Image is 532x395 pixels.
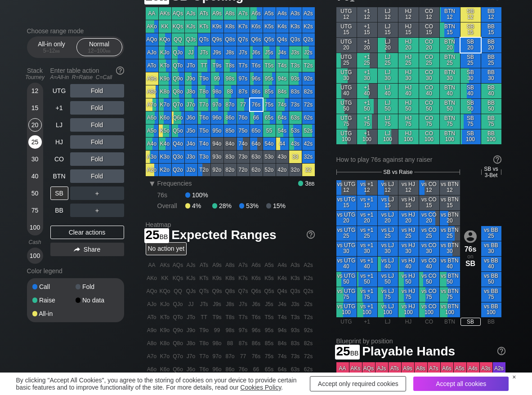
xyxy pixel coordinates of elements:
div: LJ 75 [378,114,398,129]
div: UTG 50 [336,99,357,114]
div: KK [159,20,171,33]
div: 82o [224,164,237,176]
div: HJ [50,135,68,149]
div: QJs [185,33,197,46]
div: SB 50 [460,99,481,114]
div: T5o [198,124,210,137]
div: 63o [250,151,263,163]
div: UTG 20 [336,38,357,53]
div: Fold [70,135,124,149]
div: UTG 75 [336,114,357,129]
div: 30 [28,152,42,166]
span: bb [106,48,111,54]
div: A5s [263,7,276,20]
div: 25 [28,135,42,149]
div: HJ 12 [398,7,419,22]
div: BB 100 [481,129,501,144]
div: SB 40 [460,84,481,98]
div: 94o [211,138,224,150]
div: K7s [237,20,250,33]
div: AQo [146,33,158,46]
div: T2o [198,164,210,176]
div: LJ 40 [378,84,398,98]
div: vs UTG 12 [336,180,357,195]
div: Q3o [172,151,184,163]
div: KTo [159,59,171,72]
div: QQ [172,33,184,46]
div: Fold [76,284,119,290]
div: 93o [211,151,224,163]
div: 84o [224,138,237,150]
div: SB 12 [460,7,481,22]
span: SB vs Raise [383,169,412,175]
div: +1 15 [357,22,377,37]
div: 22 [302,164,315,176]
div: J5s [263,46,276,59]
div: CO 50 [419,99,439,114]
div: K6o [159,111,171,124]
div: Fold [70,169,124,183]
div: 43o [276,151,289,163]
div: AQs [172,7,184,20]
div: Raise [32,297,76,303]
img: help.32db89a4.svg [306,230,316,240]
div: Q4o [172,138,184,150]
div: 65s [263,111,276,124]
div: 53o [263,151,276,163]
div: AJs [185,7,197,20]
div: 42s [302,138,315,150]
div: LJ [50,118,68,132]
div: BB 12 [481,7,501,22]
div: Call [32,284,76,290]
div: 52o [263,164,276,176]
div: 74s [276,98,289,111]
div: 99 [211,72,224,85]
div: A9o [146,72,158,85]
div: 54s [276,124,289,137]
div: J9o [185,72,197,85]
div: T9s [211,59,224,72]
div: LJ 30 [378,68,398,83]
div: AJo [146,46,158,59]
div: 62s [302,111,315,124]
div: HJ 75 [398,114,419,129]
div: Accept all cookies [413,377,509,391]
div: J5o [185,124,197,137]
div: SB 30 [460,68,481,83]
div: K2o [159,164,171,176]
div: ATs [198,7,210,20]
span: bb [308,180,314,187]
div: 40 [28,169,42,183]
div: LJ 100 [378,129,398,144]
div: K6s [250,20,263,33]
div: +1 50 [357,99,377,114]
div: K9o [159,72,171,85]
div: Q6o [172,111,184,124]
div: A=All-in R=Raise C=Call [50,74,124,80]
div: All-in [32,311,76,317]
div: CO 40 [419,84,439,98]
div: Q8o [172,85,184,98]
div: A8o [146,85,158,98]
div: 12 – 100 [80,48,118,54]
div: vs HJ 12 [398,180,419,195]
div: 100 [28,249,42,262]
div: 50 [28,186,42,200]
div: CO 75 [419,114,439,129]
a: Cookies Policy [240,384,281,391]
div: vs LJ 12 [378,180,398,195]
div: +1 40 [357,84,377,98]
div: J3s [289,46,302,59]
div: How to play 76s against any raiser [336,156,501,163]
div: Accept only required cookies [310,376,406,391]
div: J6s [250,46,263,59]
div: 77 [237,98,250,111]
div: 75s [263,98,276,111]
div: T4o [198,138,210,150]
div: HJ 40 [398,84,419,98]
div: Q7o [172,98,184,111]
div: SB 15 [460,22,481,37]
div: 75 [28,204,42,217]
img: help.32db89a4.svg [115,66,125,75]
div: 87o [224,98,237,111]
